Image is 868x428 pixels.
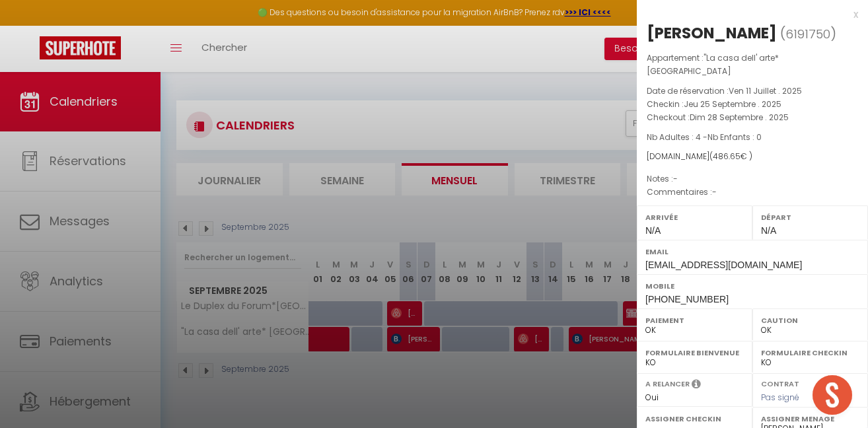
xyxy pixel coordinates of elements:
[712,186,717,197] span: -
[813,375,852,415] div: Ouvrir le chat
[761,225,776,236] span: N/A
[761,378,799,387] label: Contrat
[647,52,779,77] span: "La casa dell' arte* [GEOGRAPHIC_DATA]
[692,378,701,393] i: Sélectionner OUI si vous souhaiter envoyer les séquences de messages post-checkout
[673,173,678,184] span: -
[645,314,744,327] label: Paiement
[707,131,762,143] span: Nb Enfants : 0
[761,346,859,359] label: Formulaire Checkin
[647,186,858,199] p: Commentaires :
[647,98,858,111] p: Checkin :
[647,111,858,124] p: Checkout :
[637,7,858,22] div: x
[645,279,859,293] label: Mobile
[761,392,799,403] span: Pas signé
[761,211,859,224] label: Départ
[729,85,802,96] span: Ven 11 Juillet . 2025
[647,85,858,98] p: Date de réservation :
[713,151,741,162] span: 486.65
[761,314,859,327] label: Caution
[647,172,858,186] p: Notes :
[761,412,859,425] label: Assigner Menage
[645,412,744,425] label: Assigner Checkin
[647,52,858,78] p: Appartement :
[690,112,789,123] span: Dim 28 Septembre . 2025
[645,260,802,270] span: [EMAIL_ADDRESS][DOMAIN_NAME]
[645,211,744,224] label: Arrivée
[647,22,777,44] div: [PERSON_NAME]
[780,24,836,43] span: ( )
[709,151,752,162] span: ( € )
[647,131,762,143] span: Nb Adultes : 4 -
[645,346,744,359] label: Formulaire Bienvenue
[645,225,661,236] span: N/A
[645,378,690,390] label: A relancer
[684,98,781,110] span: Jeu 25 Septembre . 2025
[645,294,729,304] span: [PHONE_NUMBER]
[647,151,858,163] div: [DOMAIN_NAME]
[645,245,859,258] label: Email
[785,26,830,42] span: 6191750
